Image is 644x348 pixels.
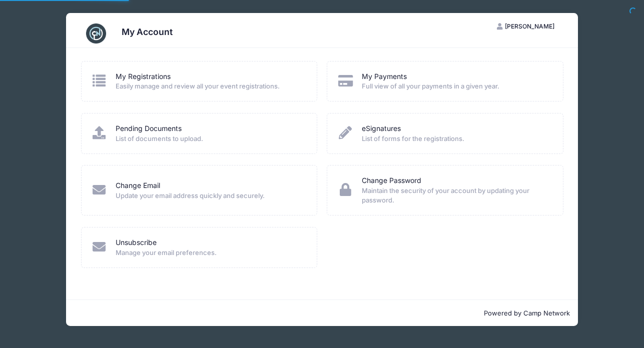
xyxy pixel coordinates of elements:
a: My Registrations [116,71,171,82]
span: Update your email address quickly and securely. [116,191,304,201]
button: [PERSON_NAME] [488,18,563,35]
a: Change Email [116,180,160,191]
h3: My Account [122,26,173,37]
span: [PERSON_NAME] [505,22,554,30]
span: Easily manage and review all your event registrations. [116,81,304,91]
p: Powered by Camp Network [75,308,570,318]
span: List of forms for the registrations. [362,134,550,144]
a: Unsubscribe [116,237,157,248]
span: Maintain the security of your account by updating your password. [362,186,550,205]
a: My Payments [362,71,407,82]
img: CampNetwork [86,23,106,43]
span: List of documents to upload. [116,134,304,144]
a: Pending Documents [116,123,182,134]
a: Change Password [362,175,421,186]
span: Full view of all your payments in a given year. [362,81,550,91]
span: Manage your email preferences. [116,248,304,258]
a: eSignatures [362,123,401,134]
